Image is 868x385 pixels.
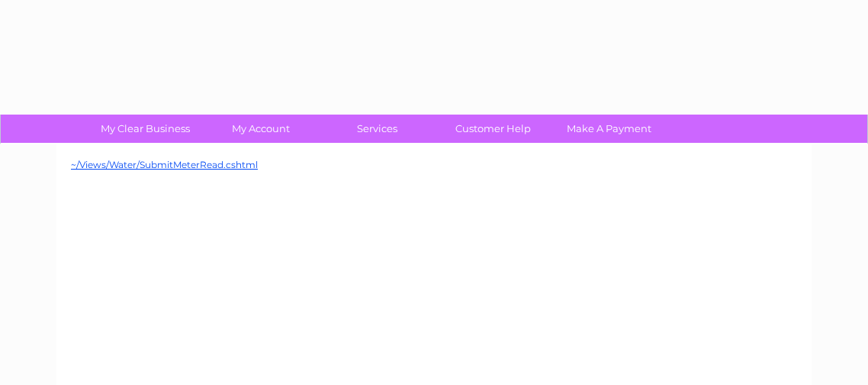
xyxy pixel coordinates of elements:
[198,115,324,143] a: My Account
[71,159,258,170] a: ~/Views/Water/SubmitMeterRead.cshtml
[546,115,672,143] a: Make A Payment
[430,115,556,143] a: Customer Help
[82,115,208,143] a: My Clear Business
[314,115,440,143] a: Services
